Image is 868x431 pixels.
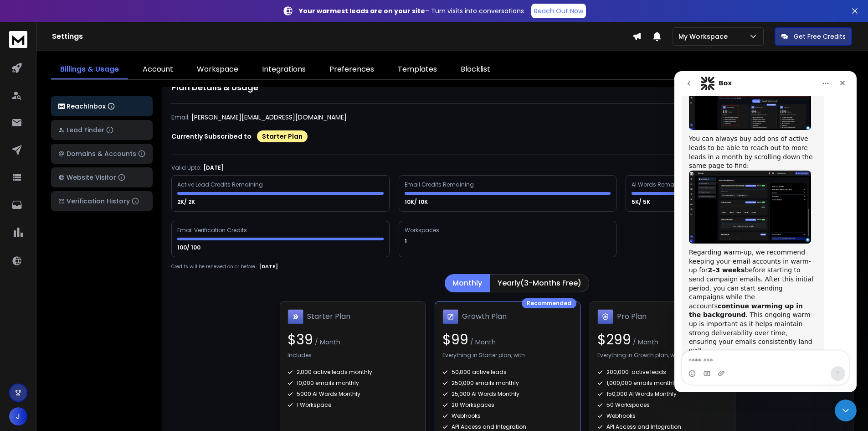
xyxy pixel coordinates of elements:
div: Recommended [522,298,576,308]
p: 100/ 100 [177,244,202,251]
button: Yearly(3-Months Free) [490,274,589,292]
p: [PERSON_NAME][EMAIL_ADDRESS][DOMAIN_NAME] [191,113,347,122]
div: 5000 AI Words Monthly [288,390,418,398]
div: Workspaces [405,227,441,234]
a: Preferences [320,60,383,79]
h1: Pro Plan [617,311,647,322]
img: logo [58,104,65,109]
p: Valid Upto: [171,164,201,171]
span: / Month [631,338,658,347]
p: Includes [288,352,312,361]
button: Get Free Credits [775,27,852,46]
div: 200,000 active leads [597,369,728,376]
img: Growth Plan icon [442,309,458,325]
b: 2–3 weeks [33,195,70,203]
button: J [9,407,27,426]
a: Integrations [253,60,315,79]
p: My Workspace [678,32,731,41]
div: 1,000,000 emails monthly [597,379,728,387]
p: Everything in Starter plan, with [442,352,525,361]
h1: Growth Plan [462,311,507,322]
h1: Plan Details & Usage [171,81,844,94]
p: Credits will be renewed on or before : [171,263,257,270]
div: 25,000 AI Words Monthly [442,390,573,398]
button: Monthly [445,274,490,292]
a: Blocklist [452,60,499,79]
img: Pro Plan icon [597,309,613,325]
a: Billings & Usage [51,60,128,79]
div: Starter Plan [257,130,308,142]
textarea: Message… [8,280,175,295]
div: Regarding warm-up, we recommend keeping your email accounts in warm-up for before starting to sen... [15,177,142,284]
div: 10,000 emails monthly [288,379,418,387]
button: Verification History [51,191,153,211]
p: Email: [171,113,190,122]
h1: Starter Plan [307,311,350,322]
div: Active Lead Credits Remaining [177,181,264,188]
p: 2K/ 2K [177,198,196,206]
button: Website Visitor [51,167,153,187]
img: logo [9,31,27,48]
span: / Month [468,338,496,347]
div: Webhooks [597,412,728,420]
a: Templates [389,60,446,79]
a: Workspace [188,60,247,79]
b: continue warming up in the background [15,231,128,248]
strong: Your warmest leads are on your site [299,6,425,16]
a: Account [134,60,182,79]
button: Send a message… [156,295,171,310]
a: Reach Out Now [531,4,586,18]
div: 1 Workspace [288,401,418,409]
button: Domains & Accounts [51,144,153,164]
p: [DATE] [203,164,224,171]
p: Everything in Growth plan, with [597,352,682,361]
div: 50 Workspaces [597,401,728,409]
p: 10K/ 10K [405,198,429,206]
p: Get Free Credits [794,32,846,41]
div: API Access and Integration [442,423,573,431]
span: $ 39 [288,330,313,349]
div: AI Words Remaining [632,181,690,188]
span: / Month [313,338,340,347]
p: 1 [405,238,408,245]
div: You can always buy add ons of active leads to be able to reach out to more leads in a month by sc... [15,63,142,99]
span: $ 99 [442,330,468,349]
button: Upload attachment [43,299,51,306]
p: Reach Out Now [534,6,583,16]
button: Lead Finder [51,120,153,140]
p: – Turn visits into conversations [299,6,524,16]
span: $ 299 [597,330,631,349]
p: Currently Subscribed to [171,132,252,141]
img: Starter Plan icon [288,309,303,325]
iframe: Intercom live chat [674,71,857,392]
div: Webhooks [442,412,573,420]
div: Email Credits Remaining [405,181,475,188]
div: 150,000 AI Words Monthly [597,390,728,398]
div: Email Verification Credits [177,227,248,234]
p: 5K/ 5K [632,198,652,206]
h1: Settings [52,31,632,42]
div: API Access and Integration [597,423,728,431]
div: 250,000 emails monthly [442,379,573,387]
button: Emoji picker [14,299,21,306]
div: 2,000 active leads monthly [288,369,418,376]
div: 50,000 active leads [442,369,573,376]
iframe: Intercom live chat [835,400,857,421]
div: 20 Workspaces [442,401,573,409]
button: Gif picker [29,299,36,306]
button: ReachInbox [51,96,153,116]
p: [DATE] [259,263,278,270]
